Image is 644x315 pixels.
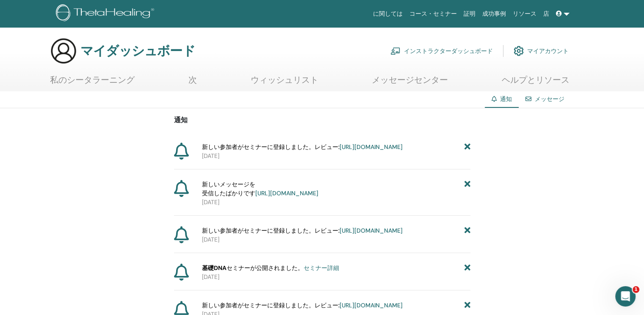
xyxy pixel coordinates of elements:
[509,6,540,22] a: リソース
[202,264,339,272] font: セミナーが公開されました。
[40,243,47,250] button: 添付ファイルをアップロードする
[50,75,135,91] a: 私のシータラーニング
[202,273,470,281] p: [DATE]
[7,62,139,97] div: チームが次のスケジュールでご用件を伺います:🕒[DATE]
[14,67,132,92] div: チームが次のスケジュールでご用件を伺います: 🕒
[149,3,164,19] div: クローズ
[50,37,77,65] img: generic-user-icon.jpg
[7,135,163,222] div: ThetaHealingさんから新しいメッセージが届きました...
[202,226,403,235] span: 新しい参加者がセミナーに登録しました。レビュー:
[41,4,59,11] h1: 演算子
[540,6,553,22] a: 店
[202,264,227,272] strong: 基礎DNA
[251,75,318,91] a: ウィッシュリスト
[202,301,403,310] span: 新しい参加者がセミナーに登録しました。レビュー:
[145,240,159,253] button: メッセージを送信…
[404,47,493,55] font: インストラクターダッシュボード
[56,4,157,23] img: logo.png
[14,140,132,148] div: こんにちは
[44,117,136,124] div: が会話に加わりました
[202,235,470,244] p: [DATE]
[7,104,163,115] div: [DATE]
[202,143,403,152] span: 新しい参加者がセミナーに登録しました。レビュー:
[202,152,470,160] p: [DATE]
[41,11,124,19] p: チームによるサポートも可能です
[633,286,639,293] span: 1
[390,42,493,60] a: インストラクターダッシュボード
[615,286,636,307] iframe: Intercom live chat
[44,118,85,124] b: シータヒーリング
[6,3,22,20] button: 戻ってください
[390,47,401,55] img: chalkboard-teacher.svg
[372,75,448,91] a: メッセージセンター
[14,169,132,202] div: また、学生の追加もお手伝いします。お名前、メールアドレス、[PERSON_NAME]の詳細をお送りください。喜んでお手伝いさせていただきます。
[80,43,195,59] h3: マイダッシュボード
[13,243,20,250] button: 絵文字ピッカー
[24,5,38,18] img: オペレーターのプロフィール画像
[174,115,470,125] p: 通知
[7,62,163,104] div: オペレーターさんから新しいメッセージが届きました...
[14,209,83,214] div: シータヒーリング • 17時間前
[514,44,524,58] img: cog.svg
[202,180,318,198] span: 新しいメッセージを 受信したばかりです
[33,116,42,125] div: ThetaHealingのプロフィール画像
[370,6,406,22] a: に関しては
[340,301,403,309] a: [URL][DOMAIN_NAME]
[202,198,470,207] p: [DATE]
[255,189,318,197] a: [URL][DOMAIN_NAME]
[304,264,339,272] a: セミナー詳細
[7,225,162,240] textarea: メッセージ...
[514,42,569,60] a: マイアカウント
[535,95,564,103] a: メッセージ
[479,6,509,22] a: 成功事例
[340,143,403,151] a: [URL][DOMAIN_NAME]
[340,227,403,234] a: [URL][DOMAIN_NAME]
[27,243,33,250] button: Gifピッカー
[502,75,569,91] a: ヘルプとリソース
[7,135,139,207] div: こんにちは証明書を削除する必要がある学生の名前と電子メール アドレスを教えていただけますか?また、学生の追加もお手伝いします。お名前、メールアドレス、[PERSON_NAME]の詳細をお送りくだ...
[460,6,479,22] a: 証明
[14,148,132,165] div: 証明書を削除する必要がある学生の名前と電子メール アドレスを教えていただけますか?
[133,3,149,20] button: ホーム
[500,95,512,103] span: 通知
[188,75,197,91] a: 次
[406,6,460,22] a: コース・セミナー
[21,84,43,90] b: [DATE]
[7,115,163,135] div: ThetaHealingさんから新しいメッセージが届きました...
[30,222,163,249] div: ありがとうございます。新しいセミナーを作成し解決しました
[7,222,163,259] div: Erikoさんから新しいメッセージが届きました...
[54,243,61,250] button: 録音を開始する
[527,47,569,55] font: マイアカウント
